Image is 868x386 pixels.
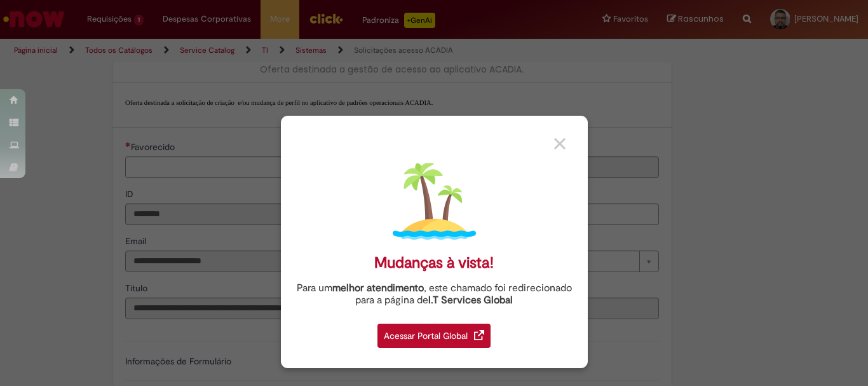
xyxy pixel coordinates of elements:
div: Mudanças à vista! [374,254,494,272]
img: island.png [393,160,476,243]
a: I.T Services Global [428,287,513,307]
img: redirect_link.png [474,330,484,340]
strong: melhor atendimento [332,282,424,294]
div: Acessar Portal Global [377,324,491,348]
img: close_button_grey.png [554,138,566,149]
div: Para um , este chamado foi redirecionado para a página de [290,282,578,307]
a: Acessar Portal Global [377,317,491,348]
